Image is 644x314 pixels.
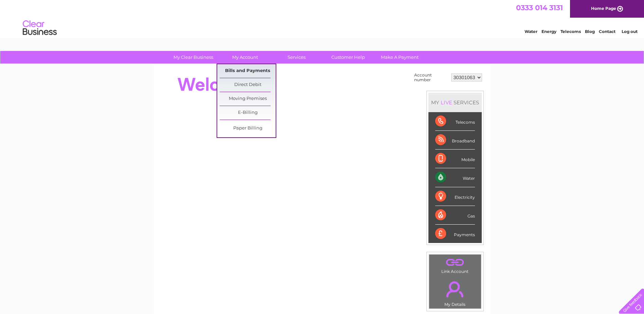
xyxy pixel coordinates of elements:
[220,78,276,92] a: Direct Debit
[435,206,475,225] div: Gas
[217,51,273,64] a: My Account
[431,277,479,301] a: .
[435,131,475,150] div: Broadband
[599,29,615,34] a: Contact
[320,51,376,64] a: Customer Help
[269,51,325,64] a: Services
[585,29,595,34] a: Blog
[525,29,537,34] a: Water
[541,29,556,34] a: Energy
[516,3,563,12] a: 0333 014 3131
[435,150,475,168] div: Mobile
[220,122,276,135] a: Paper Billing
[22,18,57,38] img: logo.png
[435,187,475,206] div: Electricity
[162,4,483,33] div: Clear Business is a trading name of Verastar Limited (registered in [GEOGRAPHIC_DATA] No. 3667643...
[622,29,638,34] a: Log out
[431,256,479,268] a: .
[435,168,475,187] div: Water
[429,254,481,276] td: Link Account
[560,29,581,34] a: Telecoms
[439,99,454,106] div: LIVE
[220,106,276,120] a: E-Billing
[220,64,276,78] a: Bills and Payments
[429,276,481,309] td: My Details
[220,92,276,106] a: Moving Premises
[372,51,428,64] a: Make A Payment
[428,93,482,112] div: MY SERVICES
[435,225,475,243] div: Payments
[412,71,449,84] td: Account number
[165,51,221,64] a: My Clear Business
[435,112,475,131] div: Telecoms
